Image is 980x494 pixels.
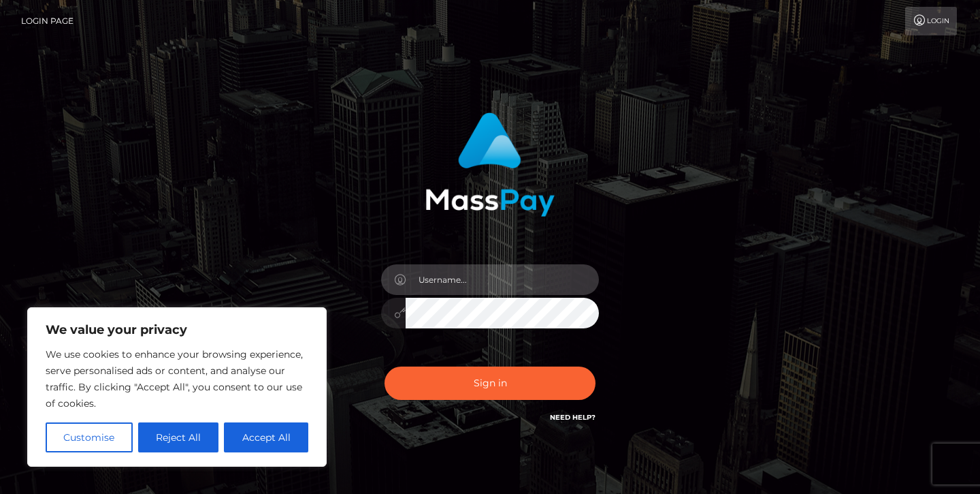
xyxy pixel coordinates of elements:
[46,346,308,412] p: We use cookies to enhance your browsing experience, serve personalised ads or content, and analys...
[550,413,595,422] a: Need Help?
[224,422,308,452] button: Accept All
[905,7,957,35] a: Login
[27,307,327,467] div: We value your privacy
[21,7,73,35] a: Login Page
[138,422,219,452] button: Reject All
[46,322,308,338] p: We value your privacy
[425,112,555,217] img: MassPay Login
[406,264,599,295] input: Username...
[385,367,595,400] button: Sign in
[46,422,133,452] button: Customise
